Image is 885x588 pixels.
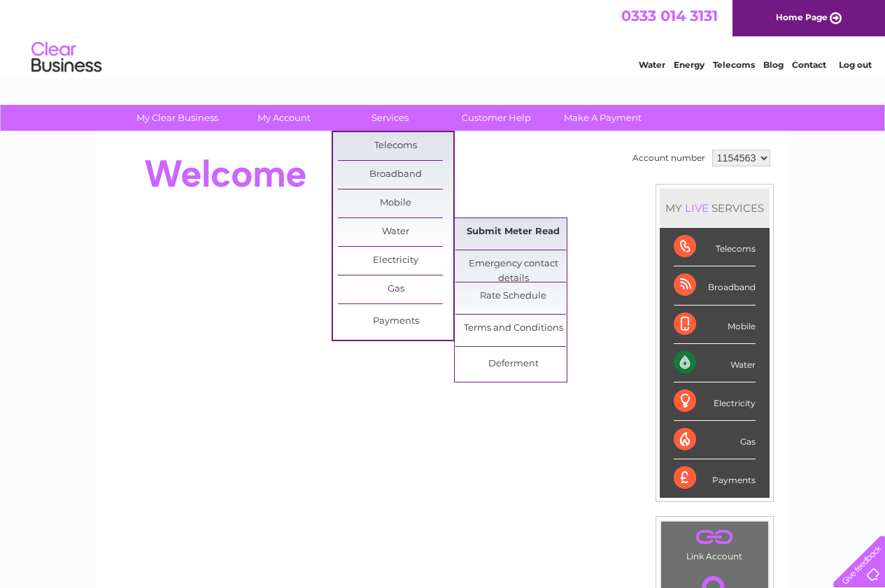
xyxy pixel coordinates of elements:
[674,266,756,305] div: Broadband
[455,315,571,343] a: Terms and Conditions
[113,8,774,68] div: Clear Business is a trading name of Verastar Limited (registered in [GEOGRAPHIC_DATA] No. 3667643...
[338,189,453,217] a: Mobile
[674,59,705,70] a: Energy
[621,7,718,24] a: 0333 014 3131
[839,59,872,70] a: Log out
[665,525,765,550] a: .
[660,188,770,228] div: MY SERVICES
[455,250,571,278] a: Emergency contact details
[332,105,448,131] a: Services
[674,306,756,344] div: Mobile
[226,105,341,131] a: My Account
[31,36,102,79] img: logo.png
[338,161,453,189] a: Broadband
[674,228,756,266] div: Telecoms
[674,382,756,421] div: Electricity
[792,59,826,70] a: Contact
[338,308,453,336] a: Payments
[338,247,453,275] a: Electricity
[545,105,660,131] a: Make A Payment
[763,59,784,70] a: Blog
[338,132,453,160] a: Telecoms
[660,521,769,565] td: Link Account
[455,350,571,378] a: Deferment
[674,421,756,459] div: Gas
[455,218,571,246] a: Submit Meter Read
[338,218,453,246] a: Water
[455,282,571,310] a: Rate Schedule
[674,459,756,497] div: Payments
[713,59,755,70] a: Telecoms
[639,59,665,70] a: Water
[120,105,235,131] a: My Clear Business
[674,344,756,382] div: Water
[439,105,554,131] a: Customer Help
[629,146,709,170] td: Account number
[338,275,453,303] a: Gas
[682,201,711,215] div: LIVE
